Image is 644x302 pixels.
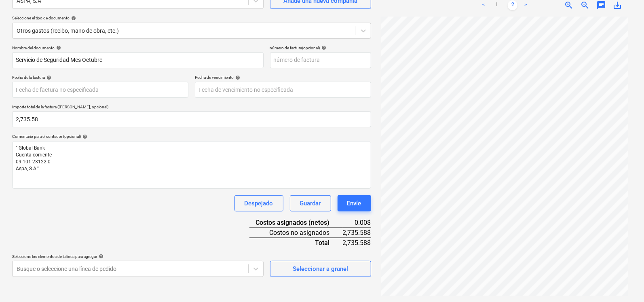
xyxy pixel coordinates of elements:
[612,0,622,10] span: save_alt
[343,218,371,228] div: 0.00$
[270,45,371,51] div: número de factura (opcional)
[270,52,371,68] input: número de factura
[12,134,371,139] div: Comentario para el contador (opcional)
[234,195,283,211] button: Despejado
[12,45,264,51] div: Nombre del documento
[16,145,45,151] span: " Global Bank
[249,228,343,238] div: Costos no asignados
[45,75,51,80] span: help
[343,238,371,247] div: 2,735.58$
[12,254,264,259] div: Seleccione los elementos de la línea para agregar
[81,134,87,139] span: help
[320,45,327,50] span: help
[16,152,52,158] span: Cuenta corriente
[343,228,371,238] div: 2,735.58$
[604,263,644,302] div: Widget de chat
[12,111,371,127] input: Importe total de la factura (coste neto, opcional)
[270,261,371,277] button: Seleccionar a granel
[293,264,348,274] div: Seleccionar a granel
[12,82,188,98] input: Fecha de factura no especificada
[195,82,371,98] input: Fecha de vencimiento no especificada
[97,254,103,259] span: help
[12,104,371,111] p: Importe total de la factura ([PERSON_NAME], opcional)
[564,0,574,10] span: zoom_in
[16,159,51,165] span: 09-101-23122-0
[12,15,371,21] div: Seleccione el tipo de documento
[249,238,343,247] div: Total
[479,0,488,10] a: Previous page
[596,0,606,10] span: chat
[508,0,517,10] a: Page 2 is your current page
[245,198,273,209] div: Despejado
[521,0,530,10] a: Next page
[338,195,371,211] button: Envíe
[16,166,39,171] span: Aspa, S.A."
[70,16,76,21] span: help
[347,198,361,209] div: Envíe
[234,75,240,80] span: help
[290,195,331,211] button: Guardar
[492,0,501,10] a: Page 1
[300,198,321,209] div: Guardar
[12,75,188,80] div: Fecha de la factura
[249,218,343,228] div: Costos asignados (netos)
[580,0,590,10] span: zoom_out
[55,45,61,50] span: help
[195,75,371,80] div: Fecha de vencimiento
[604,263,644,302] iframe: Chat Widget
[12,52,264,68] input: Nombre del documento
